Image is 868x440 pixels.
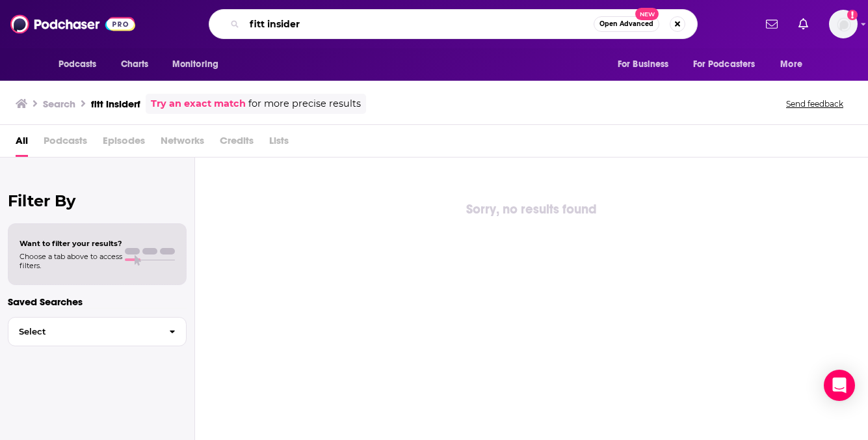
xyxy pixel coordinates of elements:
span: Lists [269,130,289,157]
span: Podcasts [59,55,97,74]
button: open menu [771,52,819,77]
button: Show profile menu [829,10,858,38]
span: New [635,8,659,20]
svg: Add a profile image [847,10,858,20]
h2: Filter By [8,191,187,210]
a: Show notifications dropdown [793,13,813,35]
button: Select [8,317,187,346]
div: Search podcasts, credits, & more... [209,9,698,39]
img: Podchaser - Follow, Share and Rate Podcasts [10,12,135,36]
p: Saved Searches [8,296,187,308]
input: Search podcasts, credits, & more... [244,14,594,34]
button: open menu [49,52,114,77]
span: Logged in as heidi.egloff [829,10,858,38]
button: open menu [163,52,235,77]
div: Sorry, no results found [195,199,868,220]
a: All [16,130,28,157]
span: For Business [618,55,669,74]
span: Want to filter your results? [20,239,122,248]
a: Try an exact match [151,96,246,111]
h3: fitt insiderf [91,98,140,110]
img: User Profile [829,10,858,38]
span: More [780,55,802,74]
a: Show notifications dropdown [761,13,783,35]
a: Charts [112,52,157,77]
button: open menu [609,52,685,77]
span: Open Advanced [599,21,653,27]
span: Choose a tab above to access filters. [20,252,122,270]
span: Episodes [103,130,145,157]
span: Select [8,327,159,336]
span: For Podcasters [693,55,756,74]
button: Send feedback [782,98,847,109]
span: Monitoring [172,55,218,74]
button: Open AdvancedNew [594,16,659,32]
span: Charts [121,55,149,74]
span: Credits [220,130,254,157]
div: Open Intercom Messenger [824,370,855,401]
span: for more precise results [248,96,361,111]
span: Networks [161,130,204,157]
button: open menu [685,52,774,77]
h3: Search [43,98,75,110]
span: Podcasts [44,130,87,157]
